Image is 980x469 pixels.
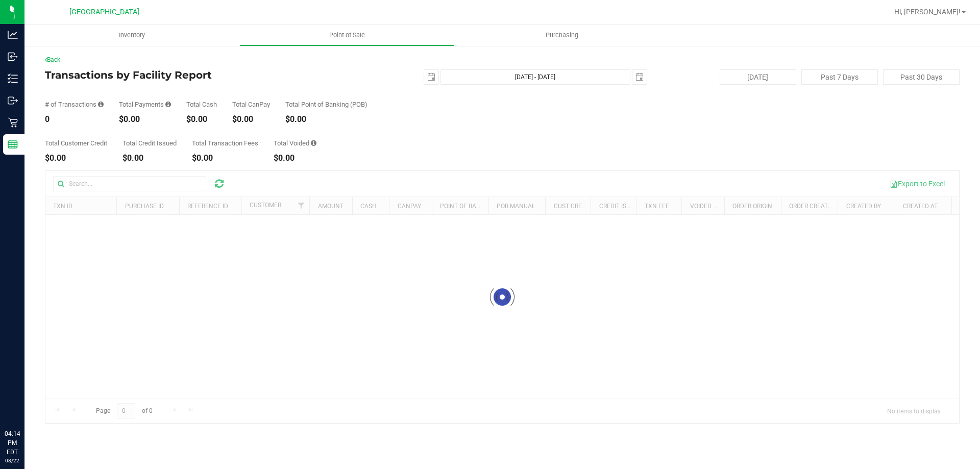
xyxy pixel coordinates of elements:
[45,115,104,124] div: 0
[532,31,592,40] span: Purchasing
[454,24,669,46] a: Purchasing
[8,139,18,150] inline-svg: Reports
[192,154,258,162] div: $0.00
[98,101,104,108] i: Count of all successful payment transactions, possibly including voids, refunds, and cash-back fr...
[45,101,104,108] div: # of Transactions
[285,101,367,108] div: Total Point of Banking (POB)
[424,70,438,84] span: select
[105,31,159,40] span: Inventory
[8,52,18,62] inline-svg: Inbound
[119,115,171,124] div: $0.00
[315,31,379,40] span: Point of Sale
[45,69,350,81] h4: Transactions by Facility Report
[232,115,270,124] div: $0.00
[69,8,139,16] span: [GEOGRAPHIC_DATA]
[311,140,316,146] i: Sum of all voided payment transaction amounts, excluding tips and transaction fees.
[8,117,18,128] inline-svg: Retail
[45,140,107,146] div: Total Customer Credit
[883,69,960,85] button: Past 30 Days
[122,154,177,162] div: $0.00
[8,30,18,40] inline-svg: Analytics
[8,95,18,106] inline-svg: Outbound
[45,56,60,63] a: Back
[24,24,239,46] a: Inventory
[186,115,217,124] div: $0.00
[720,69,796,85] button: [DATE]
[274,154,316,162] div: $0.00
[8,73,18,84] inline-svg: Inventory
[285,115,367,124] div: $0.00
[192,140,258,146] div: Total Transaction Fees
[274,140,316,146] div: Total Voided
[186,101,217,108] div: Total Cash
[122,140,177,146] div: Total Credit Issued
[119,101,171,108] div: Total Payments
[5,429,20,457] p: 04:14 PM EDT
[894,8,961,16] span: Hi, [PERSON_NAME]!
[239,24,454,46] a: Point of Sale
[801,69,878,85] button: Past 7 Days
[632,70,647,84] span: select
[45,154,107,162] div: $0.00
[232,101,270,108] div: Total CanPay
[165,101,171,108] i: Sum of all successful, non-voided payment transaction amounts, excluding tips and transaction fees.
[5,457,20,464] p: 08/22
